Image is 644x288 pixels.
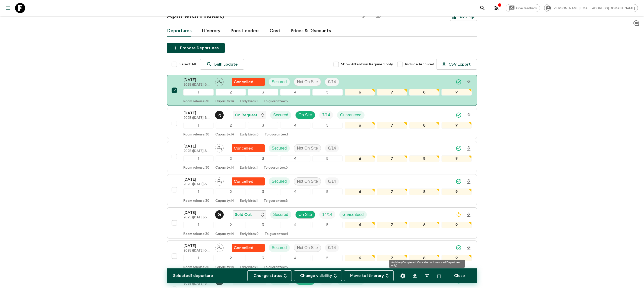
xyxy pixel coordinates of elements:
[448,270,471,281] button: Close
[377,155,407,162] div: 7
[456,79,462,85] svg: Synced Successfully
[240,232,259,236] p: Early birds: 0
[398,271,408,281] button: Settings
[248,222,278,228] div: 3
[167,174,477,205] button: [DATE]2025 ([DATE]-30 April with Phuket)Assign pack leaderFlash Pack cancellationSecuredNot On Si...
[264,199,288,203] p: To guarantee: 3
[216,122,246,129] div: 2
[248,188,278,195] div: 3
[183,83,211,87] p: 2025 ([DATE]-30 April with Phuket)
[3,3,13,13] button: menu
[466,245,472,251] svg: Download Onboarding
[422,271,432,281] button: Archive (Completed, Cancelled or Unsynced Departures only)
[232,144,265,152] div: Flash Pack cancellation
[183,188,214,195] div: 1
[269,144,290,152] div: Secured
[299,212,312,218] p: On Site
[434,271,444,281] button: Delete
[322,212,332,218] p: 14 / 14
[235,212,252,218] p: Sold Out
[456,112,462,118] svg: Synced Successfully
[409,89,439,95] div: 8
[265,133,288,137] p: To guarantee: 1
[466,179,472,185] svg: Download Onboarding
[167,25,192,37] a: Departures
[215,111,225,119] button: P(
[436,59,477,70] button: CSV Export
[232,244,265,252] div: Flash Pack cancellation
[240,265,258,269] p: Early birds: 1
[299,112,312,118] p: On Site
[312,188,343,195] div: 5
[215,199,234,203] p: Capacity: 14
[477,3,488,13] button: search adventures
[409,222,439,228] div: 8
[409,255,439,261] div: 8
[269,244,290,252] div: Secured
[183,100,209,104] p: Room release: 30
[183,222,214,228] div: 1
[325,177,339,185] div: Trip Fill
[218,213,221,217] p: G (
[294,244,321,252] div: Not On Site
[294,78,321,86] div: Not On Site
[215,100,234,104] p: Capacity: 14
[183,216,211,220] p: 2025 ([DATE]-30 April with Phuket)
[466,112,472,118] svg: Download Onboarding
[215,210,225,219] button: G(
[232,78,265,86] div: Flash Pack cancellation
[280,122,310,129] div: 4
[466,79,472,85] svg: Download Onboarding
[216,255,246,261] div: 2
[183,199,209,203] p: Room release: 30
[273,112,288,118] p: Secured
[269,177,290,185] div: Secured
[248,255,278,261] div: 3
[183,282,211,286] p: 2025 ([DATE]-30 April with Phuket)
[215,79,224,83] span: Assign pack leader
[328,79,336,85] p: 0 / 14
[272,79,287,85] p: Secured
[506,4,540,12] a: Give feedback
[183,77,211,83] p: [DATE]
[183,149,211,153] p: 2025 ([DATE]-30 April with Phuket)
[345,155,375,162] div: 6
[183,166,209,170] p: Room release: 30
[405,62,434,67] span: Include Archived
[234,145,253,151] p: Cancelled
[270,25,280,37] a: Cost
[441,188,472,195] div: 9
[202,25,220,37] a: Itinerary
[456,178,462,184] svg: Synced Successfully
[328,178,336,184] p: 0 / 14
[295,111,315,119] div: On Site
[240,100,258,104] p: Early birds: 1
[214,61,238,67] p: Bulk update
[234,178,253,184] p: Cancelled
[450,14,477,21] a: Bookings
[247,270,292,281] button: Change status
[294,177,321,185] div: Not On Site
[215,232,234,236] p: Capacity: 14
[215,166,234,170] p: Capacity: 14
[340,112,361,118] p: Guaranteed
[183,243,211,249] p: [DATE]
[280,89,310,95] div: 4
[167,207,477,238] button: [DATE]2025 ([DATE]-30 April with Phuket)Gong (Anon) RatanaphaisalSold OutSecuredOn SiteTrip FillG...
[272,178,287,184] p: Secured
[294,144,321,152] div: Not On Site
[409,155,439,162] div: 8
[264,265,288,269] p: To guarantee: 3
[312,155,343,162] div: 5
[345,255,375,261] div: 6
[179,62,196,67] span: Select All
[230,25,260,37] a: Pack Leaders
[341,62,393,67] span: Show Attention Required only
[409,122,439,129] div: 8
[295,211,315,219] div: On Site
[328,245,336,251] p: 0 / 14
[270,211,291,219] div: Secured
[167,75,477,106] button: [DATE]2025 ([DATE]-30 April with Phuket)Assign pack leaderFlash Pack cancellationSecuredNot On Si...
[215,112,225,116] span: Pooky (Thanaphan) Kerdyoo
[291,25,331,37] a: Prices & Discounts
